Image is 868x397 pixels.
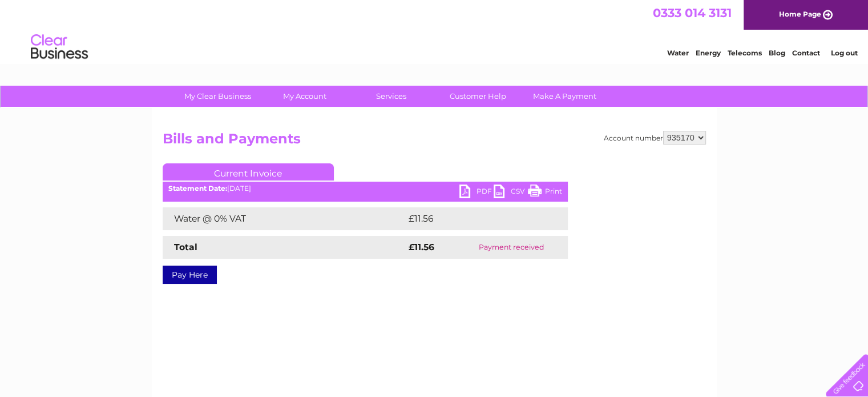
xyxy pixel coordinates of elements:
[528,185,562,201] a: Print
[30,30,88,65] img: logo.png
[653,6,732,20] a: 0333 014 3131
[792,49,820,57] a: Contact
[165,6,704,55] div: Clear Business is a trading name of Verastar Limited (registered in [GEOGRAPHIC_DATA] No. 3667643...
[769,49,785,57] a: Blog
[168,184,227,193] b: Statement Date:
[163,207,406,230] td: Water @ 0% VAT
[163,163,334,181] a: Current Invoice
[667,49,689,57] a: Water
[406,207,543,230] td: £11.56
[604,131,706,145] div: Account number
[455,236,568,259] td: Payment received
[344,86,438,107] a: Services
[257,86,352,107] a: My Account
[163,185,568,193] div: [DATE]
[171,86,265,107] a: My Clear Business
[163,131,706,153] h2: Bills and Payments
[431,86,525,107] a: Customer Help
[163,266,217,284] a: Pay Here
[409,242,434,252] strong: £11.56
[174,242,197,252] strong: Total
[830,49,857,57] a: Log out
[518,86,612,107] a: Make A Payment
[459,185,494,201] a: PDF
[696,49,721,57] a: Energy
[494,185,528,201] a: CSV
[728,49,762,57] a: Telecoms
